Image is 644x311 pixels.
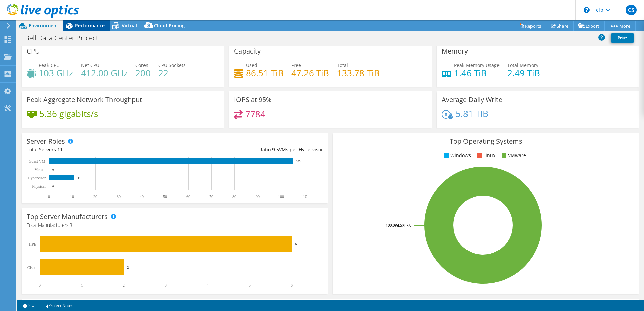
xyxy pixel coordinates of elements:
a: Share [546,21,574,31]
text: 6 [295,242,297,246]
div: Ratio: VMs per Hypervisor [175,146,323,153]
text: 2 [127,265,129,269]
span: Net CPU [81,62,99,68]
text: 3 [165,283,167,288]
h4: 5.81 TiB [456,110,488,117]
h4: 133.78 TiB [337,69,380,77]
text: 2 [123,283,125,288]
svg: \n [584,7,590,13]
h3: IOPS at 95% [234,96,272,103]
a: Project Notes [39,301,78,310]
h4: 200 [135,69,151,77]
text: 40 [140,194,144,199]
text: 0 [52,185,54,188]
span: Cores [135,62,148,68]
text: 4 [207,283,209,288]
text: 60 [186,194,190,199]
a: Export [573,21,605,31]
span: Peak CPU [39,62,60,68]
h4: 103 GHz [39,69,73,77]
h4: Total Manufacturers: [27,221,323,229]
h4: 5.36 gigabits/s [39,110,98,117]
a: 2 [18,301,39,310]
text: 0 [48,194,50,199]
h4: 47.26 TiB [291,69,329,77]
h4: 2.49 TiB [507,69,540,77]
h4: 412.00 GHz [81,69,128,77]
h3: Memory [442,47,468,55]
text: Physical [32,184,46,189]
text: 1 [81,283,83,288]
span: CPU Sockets [158,62,186,68]
text: Cisco [27,265,36,270]
li: Windows [442,152,471,159]
text: Guest VM [29,159,45,164]
text: 30 [117,194,121,199]
h4: 7784 [245,110,265,118]
span: Total Memory [507,62,538,68]
h3: Server Roles [27,138,65,145]
span: 3 [70,222,72,228]
h3: Top Operating Systems [338,138,634,145]
a: More [604,21,636,31]
h4: 86.51 TiB [246,69,284,77]
text: 0 [52,168,54,171]
span: CS [626,5,637,15]
span: Total [337,62,348,68]
h4: 1.46 TiB [454,69,500,77]
h3: Capacity [234,47,261,55]
a: Reports [514,21,546,31]
h3: Top Server Manufacturers [27,213,108,220]
text: 0 [39,283,41,288]
text: 6 [291,283,293,288]
span: Performance [75,22,105,29]
text: HPE [29,242,36,247]
h3: Peak Aggregate Network Throughput [27,96,142,103]
span: Peak Memory Usage [454,62,500,68]
text: 80 [232,194,236,199]
tspan: ESXi 7.0 [398,222,411,228]
text: 5 [249,283,251,288]
h1: Bell Data Center Project [22,34,109,42]
tspan: 100.0% [386,222,398,228]
text: 90 [256,194,260,199]
span: Free [291,62,301,68]
span: Environment [29,22,58,29]
li: Linux [475,152,495,159]
span: Used [246,62,257,68]
span: Cloud Pricing [154,22,185,29]
a: Print [611,33,634,43]
text: 10 [70,194,74,199]
text: 100 [278,194,284,199]
text: 110 [301,194,307,199]
text: Hypervisor [28,176,46,180]
span: 11 [57,146,63,153]
span: Virtual [122,22,137,29]
text: Virtual [35,167,46,172]
text: 50 [163,194,167,199]
text: 11 [78,176,81,180]
text: 70 [209,194,213,199]
div: Total Servers: [27,146,175,153]
li: VMware [500,152,526,159]
h3: Average Daily Write [442,96,502,103]
text: 105 [296,160,301,163]
text: 20 [93,194,97,199]
span: 9.5 [272,146,279,153]
h4: 22 [158,69,186,77]
h3: CPU [27,47,40,55]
